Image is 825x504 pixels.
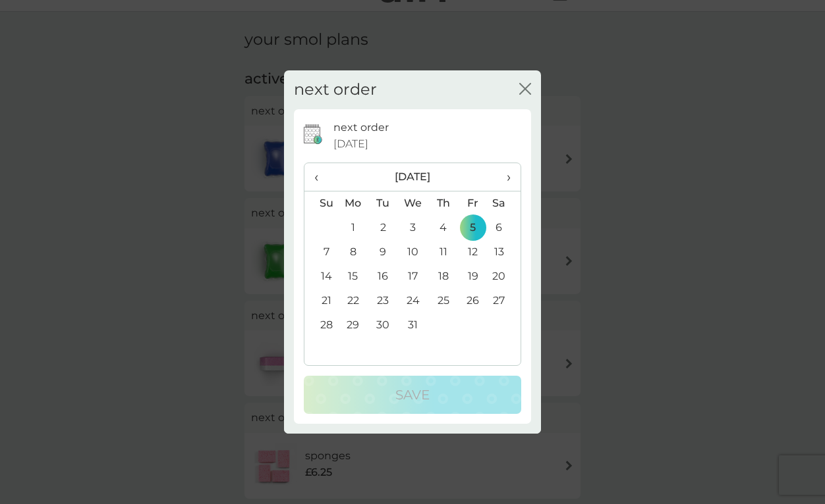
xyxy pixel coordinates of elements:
[458,289,488,313] td: 26
[304,289,338,313] td: 21
[488,289,521,313] td: 27
[458,240,488,265] td: 12
[458,191,488,216] th: Fr
[368,240,398,265] td: 9
[294,80,377,99] h2: next order
[488,240,521,265] td: 13
[338,240,368,265] td: 8
[368,313,398,338] td: 30
[398,313,428,338] td: 31
[338,216,368,240] td: 1
[338,289,368,313] td: 22
[338,163,488,191] th: [DATE]
[428,216,458,240] td: 4
[333,136,368,153] span: [DATE]
[304,265,338,289] td: 14
[498,163,511,191] span: ›
[458,265,488,289] td: 19
[428,265,458,289] td: 18
[368,265,398,289] td: 16
[304,376,521,414] button: Save
[333,119,389,136] p: next order
[458,216,488,240] td: 5
[398,216,428,240] td: 3
[368,191,398,216] th: Tu
[338,191,368,216] th: Mo
[338,313,368,338] td: 29
[338,265,368,289] td: 15
[488,191,521,216] th: Sa
[488,216,521,240] td: 6
[398,240,428,265] td: 10
[398,289,428,313] td: 24
[428,289,458,313] td: 25
[488,265,521,289] td: 20
[368,289,398,313] td: 23
[304,313,338,338] td: 28
[519,83,531,97] button: close
[398,265,428,289] td: 17
[398,191,428,216] th: We
[428,240,458,265] td: 11
[304,191,338,216] th: Su
[314,163,328,191] span: ‹
[428,191,458,216] th: Th
[304,240,338,265] td: 7
[368,216,398,240] td: 2
[395,384,430,405] p: Save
